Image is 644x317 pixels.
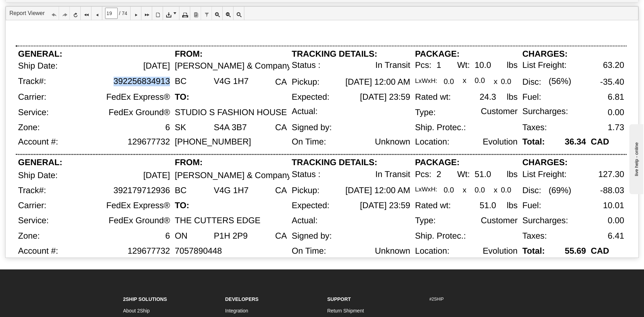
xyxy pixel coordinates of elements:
div: ON [175,231,187,241]
div: -88.03 [600,186,624,195]
a: Zoom In [212,7,223,20]
div: live help - online [5,6,65,11]
a: Last Page [141,7,152,20]
div: Surcharges: [523,107,568,116]
div: 1 [436,61,441,70]
div: x [494,77,497,85]
a: Refresh [70,7,81,20]
div: [DATE] 12:00 AM [345,186,410,195]
a: First Page [81,7,91,20]
div: FedEx Ground® [109,108,170,117]
div: TO: [175,92,189,102]
div: P1H 2P9 [214,231,247,241]
div: Taxes: [523,231,547,241]
strong: Support [327,296,351,302]
div: Wt: [457,170,470,179]
div: On Time: [292,137,326,147]
div: [DATE] [143,62,170,71]
div: CHARGES: [523,49,568,59]
div: 6.81 [608,92,624,102]
div: Ship. Protec.: [415,123,466,132]
div: 6 [165,123,170,132]
div: 0.00 [608,216,624,226]
iframe: chat widget [628,123,643,194]
a: Next Page [131,7,141,20]
div: GENERAL: [18,49,62,59]
a: About 2Ship [123,308,150,314]
div: 0.0 [475,77,485,85]
div: 51.0 [475,170,491,179]
div: LxWxH: [415,77,437,85]
div: Status : [292,170,320,179]
div: Pcs: [415,170,431,179]
div: lbs [507,61,518,70]
div: CA [275,77,287,87]
div: 36.34 [565,137,586,147]
div: Customer [481,107,518,116]
div: 10.0 [475,61,491,70]
div: Type: [415,216,436,226]
div: 392256834913 [113,77,170,86]
div: Surcharges: [523,216,568,226]
div: [PERSON_NAME] & Company Ltd. [175,171,308,180]
div: TRACKING DETAILS: [292,158,377,167]
div: V4G 1H7 [214,77,249,86]
div: LxWxH: [415,186,437,193]
div: [DATE] 23:59 [360,92,410,102]
div: STUDIO S FASHION HOUSE [175,108,287,117]
div: Location: [415,246,450,256]
div: CA [275,231,287,241]
div: In Transit [375,170,410,179]
div: BC [175,186,187,195]
div: 0.0 [475,186,485,194]
div: FROM: [175,158,203,167]
div: [DATE] 12:00 AM [345,77,410,87]
div: Fuel: [523,201,541,210]
div: Ship Date: [18,62,58,71]
span: / [119,10,120,17]
strong: 2Ship Solutions [123,296,167,302]
div: x [463,186,467,194]
strong: Developers [225,296,259,302]
div: Rated wt: [415,201,451,210]
div: 129677732 [128,246,170,256]
div: THE CUTTERS EDGE [175,216,261,226]
div: 1.73 [608,123,624,132]
div: (56%) [549,77,571,86]
div: 6 [165,231,170,241]
div: Total: [523,246,545,256]
div: Status : [292,61,320,70]
div: V4G 1H7 [214,186,249,195]
a: Report Viewer [9,10,45,16]
div: S4A 3B7 [214,123,247,132]
div: 0.0 [501,77,511,85]
div: Evolution [483,246,518,256]
div: PACKAGE: [415,158,460,167]
div: Ship Date: [18,171,58,180]
div: In Transit [375,61,410,70]
div: Unknown [375,137,410,147]
div: PACKAGE: [415,49,460,59]
a: Export [163,7,179,20]
div: 0.0 [444,186,454,194]
div: Disc: [523,77,541,87]
div: [DATE] [143,171,170,180]
div: 10.01 [603,201,624,210]
div: TO: [175,201,189,210]
div: -35.40 [600,77,624,87]
div: Carrier: [18,201,46,210]
div: FedEx Express® [106,92,170,102]
div: Account #: [18,137,58,147]
div: x [463,77,467,85]
div: Track#: [18,77,46,86]
div: Evolution [483,137,518,147]
div: Signed by: [292,231,332,241]
div: 129677732 [128,137,170,147]
div: 0.0 [501,186,511,194]
div: Carrier: [18,92,46,102]
div: Service: [18,216,49,226]
div: Fuel: [523,92,541,102]
div: Account #: [18,246,58,256]
a: Integration [225,308,248,314]
div: 2 [436,170,441,179]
